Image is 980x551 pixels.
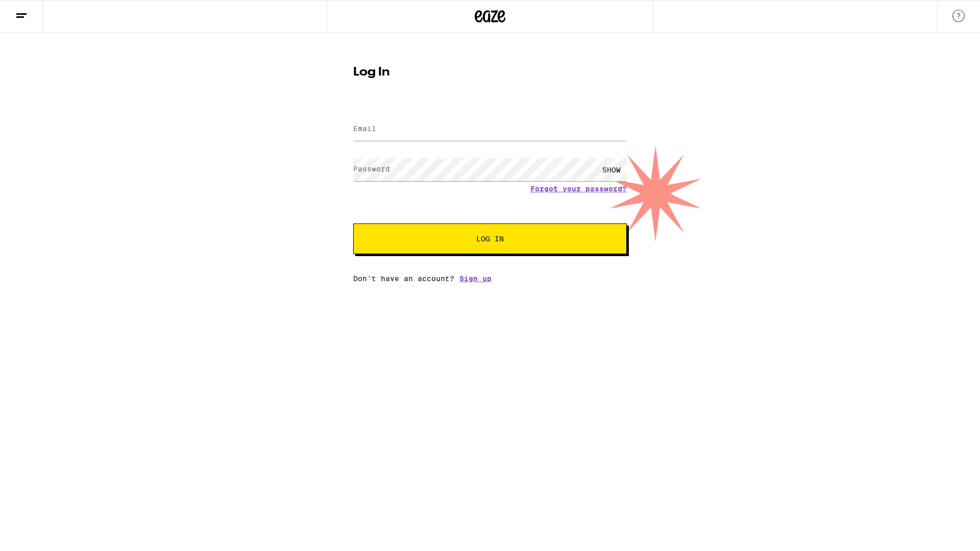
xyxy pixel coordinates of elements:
[596,158,627,181] div: SHOW
[530,185,627,193] a: Forgot your password?
[353,223,627,254] button: Log In
[353,124,376,133] label: Email
[476,235,504,242] span: Log In
[353,274,627,283] div: Don't have an account?
[459,274,492,283] a: Sign up
[353,66,627,79] h1: Log In
[353,165,390,173] label: Password
[353,118,627,141] input: Email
